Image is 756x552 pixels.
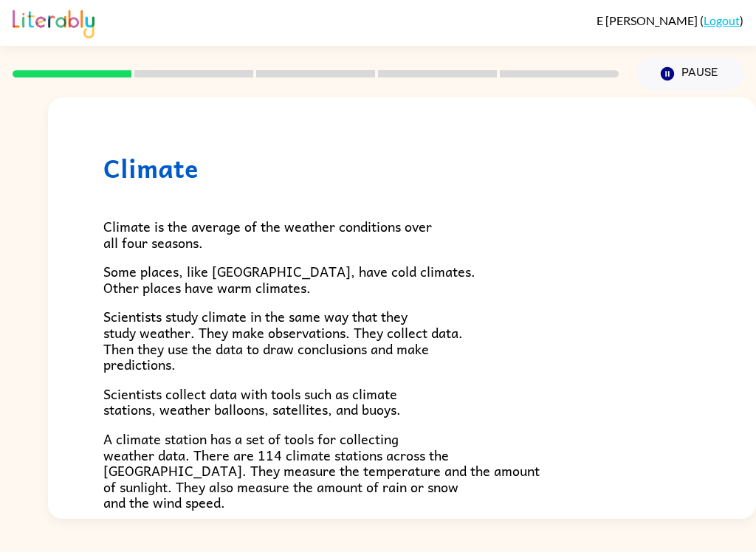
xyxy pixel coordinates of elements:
[597,13,743,27] div: ( )
[103,215,432,253] span: Climate is the average of the weather conditions over all four seasons.
[704,13,740,27] a: Logout
[13,6,94,38] img: Literably
[103,383,401,421] span: Scientists collect data with tools such as climate stations, weather balloons, satellites, and bu...
[103,428,540,513] span: A climate station has a set of tools for collecting weather data. There are 114 climate stations ...
[597,13,700,27] span: E [PERSON_NAME]
[103,306,463,375] span: Scientists study climate in the same way that they study weather. They make observations. They co...
[636,57,743,91] button: Pause
[103,261,475,298] span: Some places, like [GEOGRAPHIC_DATA], have cold climates. Other places have warm climates.
[103,153,701,183] h1: Climate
